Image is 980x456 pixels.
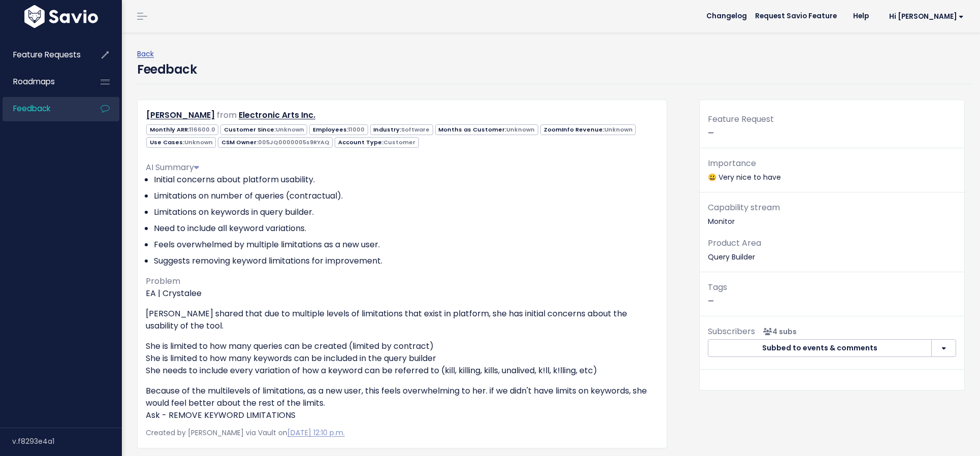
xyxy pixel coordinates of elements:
[137,60,197,79] h4: Feedback
[706,13,747,20] span: Changelog
[146,340,659,377] p: She is limited to how many queries can be created (limited by contract) She is limited to how man...
[383,138,415,146] span: Customer
[708,237,761,249] span: Product Area
[708,281,727,293] span: Tags
[12,428,122,454] div: v.f8293e4a1
[759,327,797,337] span: <p><strong>Subscribers</strong><br><br> - Santi Brace<br> - Jenn Turnbull<br> - Rachel Kronenfeld...
[309,124,368,135] span: Employees:
[708,201,956,228] p: Monitor
[154,255,659,267] li: Suggests removing keyword limitations for improvement.
[3,97,84,120] a: Feedback
[370,124,433,135] span: Industry:
[708,202,780,213] span: Capability stream
[146,308,659,332] p: [PERSON_NAME] shared that due to multiple levels of limitations that exist in platform, she has i...
[189,125,215,134] span: 116600.0
[146,124,218,135] span: Monthly ARR:
[154,190,659,202] li: Limitations on number of queries (contractual).
[13,76,55,87] span: Roadmaps
[217,109,237,121] span: from
[877,9,972,24] a: Hi [PERSON_NAME]
[154,239,659,251] li: Feels overwhelmed by multiple limitations as a new user.
[154,222,659,235] li: Need to include all keyword variations.
[146,428,345,438] span: Created by [PERSON_NAME] via Vault on
[146,161,199,173] span: AI Summary
[287,428,345,438] a: [DATE] 12:10 p.m.
[708,339,932,357] button: Subbed to events & comments
[146,385,659,421] p: Because of the multilevels of limitations, as a new user, this feels overwhelming to her. if we d...
[747,9,845,24] a: Request Savio Feature
[146,109,215,121] a: [PERSON_NAME]
[435,124,538,135] span: Months as Customer:
[708,280,956,308] p: —
[22,5,101,28] img: logo-white.9d6f32f41409.svg
[708,236,956,264] p: Query Builder
[146,137,216,148] span: Use Cases:
[154,206,659,218] li: Limitations on keywords in query builder.
[137,49,154,59] a: Back
[220,124,307,135] span: Customer Since:
[889,13,964,20] span: Hi [PERSON_NAME]
[146,275,180,287] span: Problem
[154,174,659,186] li: Initial concerns about platform usability.
[146,287,659,300] p: EA | Crystalee
[506,125,535,134] span: Unknown
[239,109,315,121] a: Electronic Arts Inc.
[401,125,430,134] span: Software
[700,112,964,148] div: —
[335,137,418,148] span: Account Type:
[845,9,877,24] a: Help
[708,113,774,125] span: Feature Request
[13,49,81,60] span: Feature Requests
[708,325,755,337] span: Subscribers
[258,138,330,146] span: 005JQ0000005s9RYAQ
[604,125,633,134] span: Unknown
[13,103,50,114] span: Feedback
[3,70,84,93] a: Roadmaps
[276,125,304,134] span: Unknown
[184,138,213,146] span: Unknown
[708,156,956,184] p: 😃 Very nice to have
[708,157,756,169] span: Importance
[348,125,365,134] span: 11000
[218,137,333,148] span: CSM Owner:
[540,124,636,135] span: ZoomInfo Revenue:
[3,43,84,67] a: Feature Requests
